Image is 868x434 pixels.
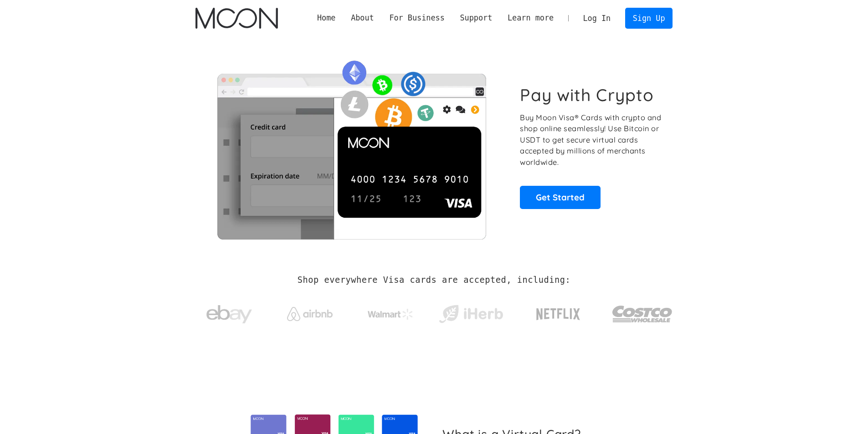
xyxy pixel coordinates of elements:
a: Get Started [520,186,601,209]
div: About [343,12,381,24]
div: Learn more [508,12,554,24]
a: Walmart [356,300,424,324]
div: Support [460,12,492,24]
h1: Pay with Crypto [520,85,654,105]
div: Learn more [500,12,561,24]
div: About [351,12,374,24]
img: Costco [612,297,673,331]
p: Buy Moon Visa® Cards with crypto and shop online seamlessly! Use Bitcoin or USDT to get secure vi... [520,112,663,168]
a: iHerb [437,293,505,331]
div: Support [452,12,500,24]
img: Airbnb [287,307,333,321]
a: Home [309,12,343,24]
a: home [195,8,278,29]
div: For Business [389,12,444,24]
div: For Business [382,12,452,24]
a: Costco [612,288,673,336]
a: Netflix [518,294,599,330]
a: ebay [195,291,263,333]
img: ebay [206,300,252,329]
a: Log In [575,8,618,28]
img: Moon Logo [195,8,278,29]
img: Walmart [368,309,413,320]
img: iHerb [437,302,505,326]
a: Airbnb [276,298,344,326]
h2: Shop everywhere Visa cards are accepted, including: [298,275,570,285]
img: Netflix [535,303,581,326]
img: Moon Cards let you spend your crypto anywhere Visa is accepted. [195,54,508,239]
a: Sign Up [625,8,673,28]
